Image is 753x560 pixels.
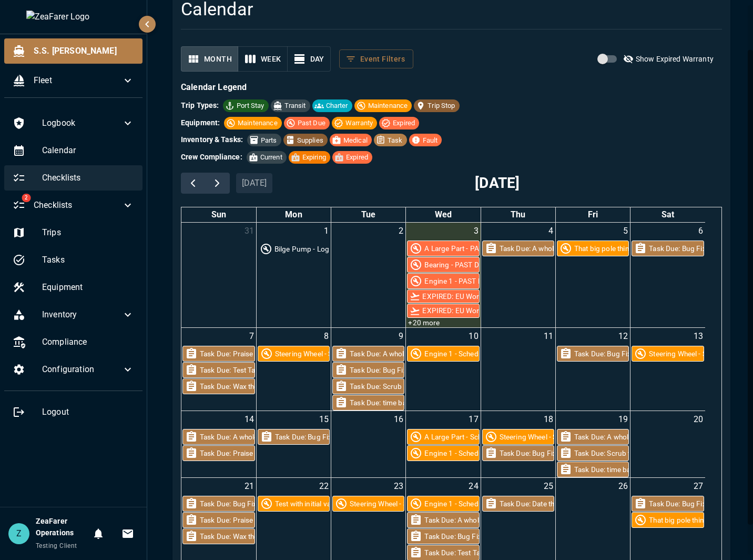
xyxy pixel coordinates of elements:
[8,523,29,544] div: Z
[205,173,230,194] button: Next month
[181,100,219,112] h6: Trip Types:
[4,399,143,425] div: Logout
[117,523,138,544] button: Invitations
[298,152,330,163] span: Expiring
[232,101,268,111] span: Port Stay
[200,515,367,525] div: Task Due: Praise the Mouse [DEMOGRAPHIC_DATA]
[350,348,438,359] div: Task Due: A whole new task
[322,223,331,239] a: September 1, 2025
[22,194,30,202] span: 2
[181,411,256,478] td: September 14, 2025
[275,348,406,359] div: Steering Wheel - Scheduled Maintenance
[542,478,555,495] a: September 25, 2025
[649,498,721,509] div: Task Due: Bug Fix Test
[317,478,331,495] a: September 22, 2025
[359,207,378,222] a: Tuesday
[396,223,405,239] a: September 2, 2025
[481,411,555,478] td: September 18, 2025
[4,275,143,300] div: Equipment
[424,243,546,254] div: A Large Part - PAST DUE Maintenance
[287,46,331,72] button: day view
[42,406,134,418] span: Logout
[392,411,405,428] a: September 16, 2025
[257,135,281,146] span: Parts
[322,101,352,111] span: Charter
[546,223,555,239] a: September 4, 2025
[181,223,256,328] td: August 31, 2025
[200,498,272,509] div: Task Due: Bug Fix Test
[4,68,143,93] div: Fleet
[408,257,479,272] div: Maintenance is past due by 152 days (80 day interval)
[636,54,714,64] p: Show Expired Warranty
[4,111,143,136] div: Logbook
[574,348,646,359] div: Task Due: Bug Fix Test
[423,101,459,111] span: Trip Stop
[632,513,704,527] div: Regular maintenance required (22 day interval)
[233,118,282,128] span: Maintenance
[275,432,347,442] div: Task Due: Bug Fix Test
[181,117,220,129] h6: Equipment:
[574,432,663,442] div: Task Due: A whole new task
[630,328,705,411] td: September 13, 2025
[472,223,481,239] a: September 3, 2025
[542,328,555,345] a: September 11, 2025
[350,365,422,375] div: Task Due: Bug Fix Test
[408,496,479,511] div: Regular maintenance required (7 day interval)
[4,220,143,245] div: Trips
[322,328,331,345] a: September 8, 2025
[42,144,134,157] span: Calendar
[350,498,481,509] div: Steering Wheel - Scheduled Maintenance
[181,134,243,146] h6: Inventory & Tasks:
[350,397,455,408] div: Task Due: time based equipment
[406,328,481,411] td: September 10, 2025
[691,411,705,428] a: September 20, 2025
[616,411,630,428] a: September 19, 2025
[4,329,143,355] div: Compliance
[500,448,572,458] div: Task Due: Bug Fix Test
[34,45,134,57] span: S.S. [PERSON_NAME]
[389,118,419,128] span: Expired
[36,542,77,549] span: Testing Client
[4,165,143,191] div: Checklists
[34,74,121,87] span: Fleet
[274,244,329,254] div: Bilge Pump - Log
[691,478,705,495] a: September 27, 2025
[408,346,479,361] div: Regular maintenance required (7 day interval)
[616,328,630,345] a: September 12, 2025
[406,411,481,478] td: September 17, 2025
[258,496,329,511] div: Regular maintenance required (19 day interval)
[406,223,481,328] td: September 3, 2025
[364,101,412,111] span: Maintenance
[500,243,588,254] div: Task Due: A whole new task
[331,223,406,328] td: September 2, 2025
[383,135,407,146] span: Task
[555,328,630,411] td: September 12, 2025
[42,172,134,184] span: Checklists
[466,328,480,345] a: September 10, 2025
[42,226,134,239] span: Trips
[408,446,479,461] div: Regular maintenance required (7 day interval)
[659,207,676,222] a: Saturday
[586,207,600,222] a: Friday
[181,173,206,194] button: Previous month
[34,199,121,212] span: Checklists
[574,464,679,475] div: Task Due: time based equipment
[419,135,442,146] span: Fault
[200,448,367,458] div: Task Due: Praise the Mouse [DEMOGRAPHIC_DATA]
[333,496,404,511] div: Regular maintenance required (5 day interval)
[181,46,238,72] button: month view
[4,302,143,327] div: Inventory
[424,515,513,525] div: Task Due: A whole new task
[696,223,705,239] a: September 6, 2025
[42,336,134,348] span: Compliance
[26,11,121,23] img: ZeaFarer Logo
[422,291,561,302] div: EXPIRED: EU Work Visa - [PERSON_NAME]
[555,411,630,478] td: September 19, 2025
[424,432,547,442] div: A Large Part - Scheduled Maintenance
[342,152,372,163] span: Expired
[181,152,242,163] h6: Crew Compliance:
[408,429,479,444] div: Regular maintenance required (14 day interval)
[630,223,705,328] td: September 6, 2025
[691,328,705,345] a: September 13, 2025
[483,429,554,444] div: Regular maintenance required (5 day interval)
